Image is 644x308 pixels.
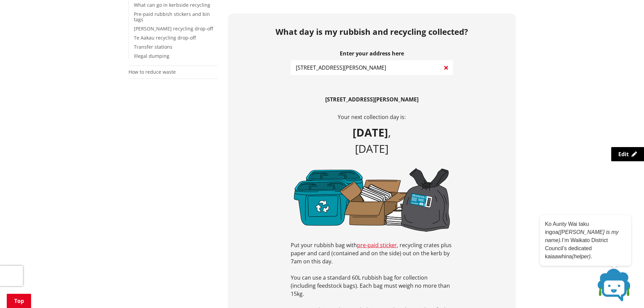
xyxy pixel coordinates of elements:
[7,294,31,308] a: Top
[134,34,196,41] a: Te Aakau recycling drop-off
[325,96,419,103] b: [STREET_ADDRESS][PERSON_NAME]
[291,124,453,157] p: ,
[134,11,210,23] a: Pre-paid rubbish stickers and bin tags
[291,113,453,121] p: Your next collection day is:
[353,125,388,140] b: [DATE]
[611,147,644,161] a: Edit
[291,241,453,265] p: Put your rubbish bag with , recycling crates plus paper and card (contained and on the side) out ...
[291,274,453,298] p: You can use a standard 60L rubbish bag for collection (including feedstock bags). Each bag must w...
[572,254,591,259] em: (helper)
[134,2,210,8] a: What can go in kerbside recycling
[357,241,397,249] a: pre-paid sticker
[233,27,511,37] h2: What day is my rubbish and recycling collected?
[291,50,453,57] label: Enter your address here
[291,60,453,75] input: e.g. Duke Street NGARUAWAHIA
[128,69,176,75] a: How to reduce waste
[618,150,629,158] span: Edit
[291,164,453,234] img: plastic-paper-bag-b.png
[134,44,172,50] a: Transfer stations
[134,25,213,32] a: [PERSON_NAME] recycling drop-off
[545,229,619,243] em: ([PERSON_NAME] is my name).
[355,141,388,156] span: [DATE]
[134,53,169,59] a: Illegal dumping
[545,220,626,261] p: Ko Aunty Wai taku ingoa I’m Waikato District Council’s dedicated kaiaawhina .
